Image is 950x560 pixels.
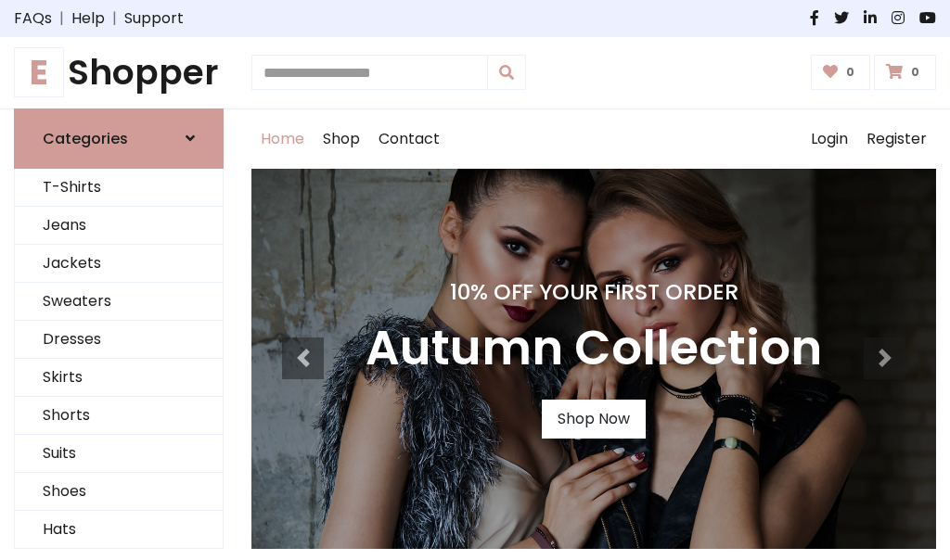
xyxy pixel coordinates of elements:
[71,7,105,30] a: Help
[15,321,223,359] a: Dresses
[15,169,223,207] a: T-Shirts
[14,7,52,30] a: FAQs
[542,400,646,439] a: Shop Now
[251,109,314,169] a: Home
[366,279,822,305] h4: 10% Off Your First Order
[15,245,223,283] a: Jackets
[906,64,924,81] span: 0
[811,55,871,90] a: 0
[366,320,822,377] h3: Autumn Collection
[105,7,124,30] span: |
[15,435,223,473] a: Suits
[14,47,64,97] span: E
[14,108,224,169] a: Categories
[15,359,223,397] a: Skirts
[802,109,857,169] a: Login
[14,52,224,94] a: EShopper
[14,52,224,94] h1: Shopper
[314,109,369,169] a: Shop
[15,207,223,245] a: Jeans
[43,130,128,147] h6: Categories
[52,7,71,30] span: |
[841,64,859,81] span: 0
[857,109,936,169] a: Register
[124,7,184,30] a: Support
[874,55,936,90] a: 0
[15,283,223,321] a: Sweaters
[15,511,223,549] a: Hats
[15,473,223,511] a: Shoes
[369,109,449,169] a: Contact
[15,397,223,435] a: Shorts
